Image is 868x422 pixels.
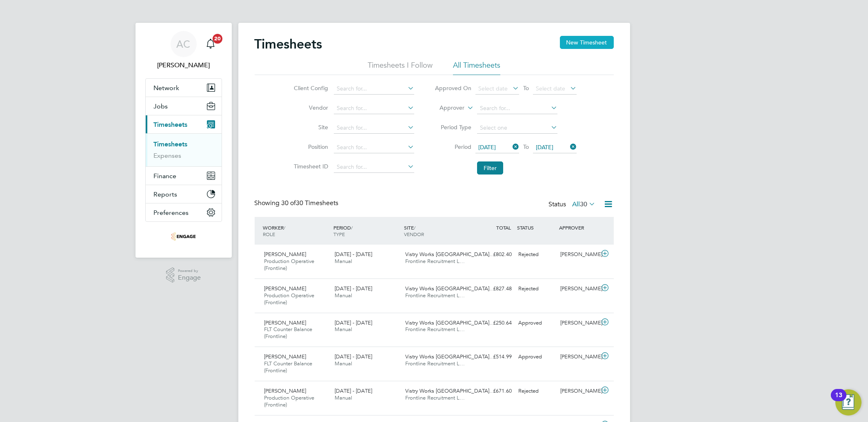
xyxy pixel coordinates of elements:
span: Manual [335,326,352,333]
span: / [351,224,353,231]
div: Rejected [515,384,557,398]
span: To [521,83,531,93]
label: Site [291,124,328,131]
div: [PERSON_NAME] [557,248,599,261]
span: [DATE] - [DATE] [335,387,372,394]
span: TYPE [333,231,345,237]
div: [PERSON_NAME] [557,282,599,296]
div: 13 [835,395,842,406]
span: Vistry Works [GEOGRAPHIC_DATA]… [405,353,495,360]
span: Network [154,84,180,92]
span: Vistry Works [GEOGRAPHIC_DATA]… [405,387,495,394]
button: New Timesheet [560,36,614,49]
label: All [573,200,596,208]
span: Frontline Recruitment L… [405,360,465,367]
div: PERIOD [331,220,402,241]
button: Reports [146,185,222,203]
span: Manual [335,292,352,299]
button: Preferences [146,203,222,221]
li: Timesheets I Follow [368,60,433,75]
span: [DATE] [536,144,553,151]
span: 30 [580,200,588,208]
button: Timesheets [146,115,222,133]
span: To [521,141,531,152]
span: [PERSON_NAME] [264,319,306,326]
span: Engage [178,274,201,281]
div: [PERSON_NAME] [557,350,599,364]
span: Manual [335,360,352,367]
span: Preferences [154,209,189,217]
img: frontlinerecruitment-logo-retina.png [171,230,195,243]
a: 20 [202,31,219,57]
span: Manual [335,258,352,265]
span: Production Operative (Frontline) [264,258,315,272]
div: £250.64 [473,316,515,330]
div: Status [549,199,597,210]
div: £802.40 [473,248,515,261]
span: Vistry Works [GEOGRAPHIC_DATA]… [405,285,495,292]
span: Frontline Recruitment L… [405,292,465,299]
span: 30 Timesheets [282,199,339,207]
a: Powered byEngage [166,267,201,283]
div: [PERSON_NAME] [557,384,599,398]
div: WORKER [261,220,332,241]
span: FLT Counter Balance (Frontline) [264,360,313,374]
label: Position [291,143,328,150]
label: Period Type [435,124,471,131]
span: AC [177,39,191,49]
input: Search for... [334,83,414,95]
span: ROLE [263,231,275,237]
li: All Timesheets [453,60,500,75]
span: [DATE] - [DATE] [335,319,372,326]
div: Approved [515,316,557,330]
span: Powered by [178,267,201,274]
span: 30 of [282,199,296,207]
div: £671.60 [473,384,515,398]
span: [PERSON_NAME] [264,285,306,292]
input: Search for... [334,103,414,114]
span: Production Operative (Frontline) [264,292,315,306]
nav: Main navigation [135,23,232,258]
div: Timesheets [146,133,222,166]
a: AC[PERSON_NAME] [145,31,222,70]
button: Network [146,79,222,97]
input: Select one [477,122,557,134]
div: APPROVER [557,220,599,235]
span: Select date [536,85,565,92]
span: Frontline Recruitment L… [405,394,465,401]
span: [DATE] - [DATE] [335,251,372,258]
span: / [414,224,415,231]
a: Timesheets [154,140,188,148]
div: Rejected [515,282,557,296]
input: Search for... [477,103,557,114]
span: 20 [213,34,222,44]
div: Rejected [515,248,557,261]
div: £514.99 [473,350,515,364]
a: Go to home page [145,230,222,243]
label: Client Config [291,84,328,92]
label: Approved On [435,84,471,92]
span: Aliona Cozacenco [145,60,222,70]
span: Manual [335,394,352,401]
div: STATUS [515,220,557,235]
div: Showing [255,199,340,208]
div: [PERSON_NAME] [557,316,599,330]
span: Frontline Recruitment L… [405,258,465,265]
input: Search for... [334,161,414,173]
span: VENDOR [404,231,424,237]
span: Timesheets [154,121,188,128]
span: [DATE] [478,144,496,151]
input: Search for... [334,142,414,153]
span: [PERSON_NAME] [264,251,306,258]
label: Approver [428,104,464,112]
span: Vistry Works [GEOGRAPHIC_DATA]… [405,251,495,258]
div: SITE [402,220,473,241]
label: Timesheet ID [291,163,328,170]
span: / [284,224,286,231]
span: Production Operative (Frontline) [264,394,315,408]
span: [DATE] - [DATE] [335,285,372,292]
label: Vendor [291,104,328,111]
span: Reports [154,190,178,198]
a: Expenses [154,152,182,159]
span: TOTAL [496,224,511,231]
